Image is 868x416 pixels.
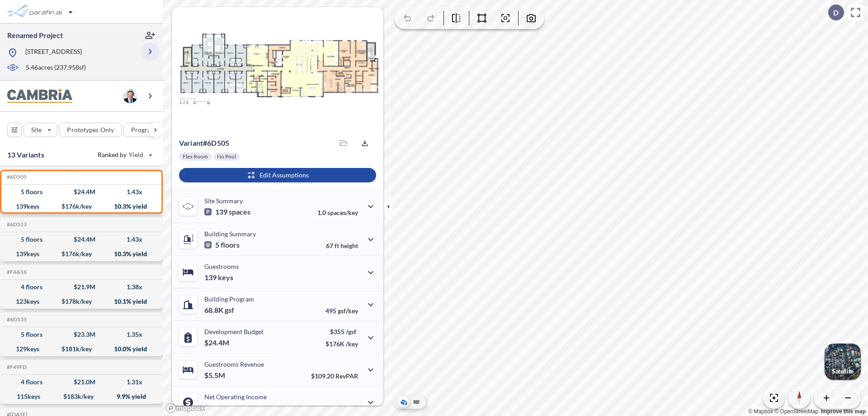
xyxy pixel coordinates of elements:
p: $355 [325,328,358,335]
p: $5.5M [204,371,226,380]
p: Site Summary [204,197,243,205]
button: Site [24,123,57,137]
p: Satellite [832,368,854,375]
p: Prototypes Only [67,125,114,134]
p: Program [131,125,156,134]
p: Guestrooms [204,263,239,270]
h5: Click to copy the code [5,174,27,180]
p: # 6d505 [179,139,229,148]
button: Aerial View [398,397,409,407]
button: Ranked by Yield [90,148,158,162]
span: Variant [179,139,203,147]
p: $2.5M [204,403,226,412]
p: [STREET_ADDRESS] [25,47,82,58]
a: Mapbox [748,408,773,415]
button: Switcher ImageSatellite [825,344,861,380]
p: 139 [204,207,250,216]
p: 45.0% [320,405,358,412]
p: Edit Assumptions [259,171,309,180]
button: Edit Assumptions [179,168,376,182]
p: $176K [325,340,358,348]
a: Improve this map [821,408,866,415]
img: user logo [123,89,137,103]
span: margin [338,405,358,412]
h5: Click to copy the code [5,221,27,228]
p: No Pool [217,153,236,160]
p: 5 [204,240,240,249]
a: Mapbox homepage [165,403,205,413]
p: Building Summary [204,230,256,238]
p: 495 [325,307,358,315]
span: gsf [225,306,234,315]
span: ft [335,242,339,249]
a: OpenStreetMap [774,408,818,415]
h5: Click to copy the code [5,364,27,370]
img: BrandImage [7,89,72,103]
p: $24.4M [204,338,231,347]
span: height [340,242,358,249]
p: Flex Room [183,153,208,160]
span: /key [346,340,358,348]
p: Guestrooms Revenue [204,360,264,368]
span: spaces [229,207,250,216]
button: Prototypes Only [59,123,122,137]
p: Site [31,125,42,134]
span: spaces/key [327,209,358,216]
p: Building Program [204,295,254,303]
p: 139 [204,273,233,282]
img: Switcher Image [825,344,861,380]
span: Yield [129,150,144,159]
span: RevPAR [335,372,358,380]
p: Renamed Project [7,30,63,40]
p: Net Operating Income [204,393,267,401]
p: 1.0 [317,209,358,216]
p: 68.8K [204,306,234,315]
button: Program [123,123,172,137]
button: Site Plan [411,397,422,407]
p: D [833,9,839,17]
p: Development Budget [204,328,264,335]
span: keys [218,273,233,282]
h5: Click to copy the code [5,316,27,323]
span: floors [221,240,240,249]
span: gsf/key [338,307,358,315]
p: 67 [326,242,358,249]
p: $109.20 [311,372,358,380]
span: /gsf [346,328,356,335]
p: 5.46 acres ( 237,958 sf) [26,63,86,73]
h5: Click to copy the code [5,269,27,275]
p: 13 Variants [7,149,44,160]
